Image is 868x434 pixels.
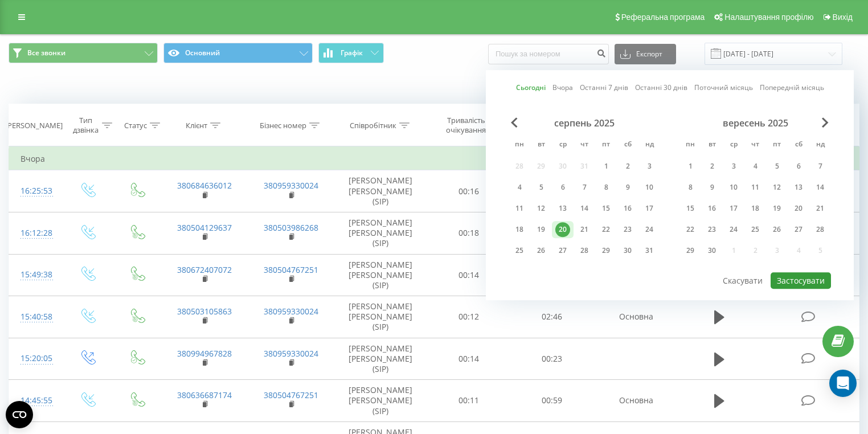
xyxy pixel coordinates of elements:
div: нд 21 вер 2025 р. [809,200,831,217]
div: 22 [599,222,613,237]
a: Сьогодні [516,83,546,93]
button: Основний [163,43,313,63]
div: 31 [642,243,657,258]
span: Графік [341,49,363,57]
input: Пошук за номером [488,44,609,64]
div: 29 [683,243,698,258]
a: 380503105863 [177,306,232,317]
div: вт 19 серп 2025 р. [530,221,552,238]
div: вт 5 серп 2025 р. [530,179,552,196]
div: пн 11 серп 2025 р. [509,200,530,217]
div: пн 4 серп 2025 р. [509,179,530,196]
div: 19 [534,222,548,237]
div: 11 [512,201,527,216]
div: 22 [683,222,698,237]
div: 20 [555,222,570,237]
div: 10 [726,180,741,195]
span: Реферальна програма [621,13,705,22]
div: 9 [705,180,719,195]
div: 3 [642,159,657,174]
div: 2 [705,159,719,174]
td: 00:14 [427,338,510,380]
td: 00:18 [427,212,510,254]
div: Тривалість очікування [437,116,494,135]
td: Основна [593,296,680,338]
td: [PERSON_NAME] [PERSON_NAME] (SIP) [334,170,427,212]
abbr: неділя [812,137,829,154]
a: 380504129637 [177,222,232,233]
abbr: п’ятниця [768,137,785,154]
div: чт 25 вер 2025 р. [744,221,766,238]
div: пн 22 вер 2025 р. [679,221,701,238]
a: Поточний місяць [694,83,753,93]
a: Останні 7 днів [580,83,628,93]
abbr: середа [725,137,742,154]
td: [PERSON_NAME] [PERSON_NAME] (SIP) [334,212,427,254]
div: 26 [534,243,548,258]
div: 25 [512,243,527,258]
td: 00:59 [510,380,593,422]
div: чт 18 вер 2025 р. [744,200,766,217]
div: нд 14 вер 2025 р. [809,179,831,196]
div: 5 [769,159,784,174]
div: 7 [577,180,592,195]
div: 23 [620,222,635,237]
div: 17 [642,201,657,216]
div: 17 [726,201,741,216]
div: сб 13 вер 2025 р. [788,179,809,196]
abbr: четвер [747,137,764,154]
div: пт 8 серп 2025 р. [595,179,617,196]
div: ср 13 серп 2025 р. [552,200,574,217]
div: пн 18 серп 2025 р. [509,221,530,238]
td: [PERSON_NAME] [PERSON_NAME] (SIP) [334,380,427,422]
div: нд 3 серп 2025 р. [638,158,660,175]
div: 5 [534,180,548,195]
a: Вчора [552,83,573,93]
div: 7 [813,159,828,174]
div: Клієнт [186,121,207,130]
div: 9 [620,180,635,195]
a: 380959330024 [264,306,318,317]
a: 380959330024 [264,180,318,191]
div: пн 25 серп 2025 р. [509,242,530,259]
button: Open CMP widget [6,401,33,428]
div: 6 [555,180,570,195]
div: пт 19 вер 2025 р. [766,200,788,217]
div: 16 [620,201,635,216]
div: 16 [705,201,719,216]
a: Попередній місяць [760,83,824,93]
div: пн 29 вер 2025 р. [679,242,701,259]
td: 00:16 [427,170,510,212]
abbr: понеділок [511,137,528,154]
td: Основна [593,380,680,422]
div: вт 2 вер 2025 р. [701,158,723,175]
div: 21 [813,201,828,216]
td: 00:12 [427,296,510,338]
div: сб 9 серп 2025 р. [617,179,638,196]
div: 24 [726,222,741,237]
button: Графік [318,43,384,63]
div: сб 30 серп 2025 р. [617,242,638,259]
div: пт 22 серп 2025 р. [595,221,617,238]
div: пт 26 вер 2025 р. [766,221,788,238]
div: 21 [577,222,592,237]
a: 380636687174 [177,390,232,400]
div: ср 20 серп 2025 р. [552,221,574,238]
div: 16:25:53 [21,180,51,202]
div: 15 [683,201,698,216]
span: Previous Month [511,117,518,128]
a: 380672407072 [177,264,232,275]
div: пн 8 вер 2025 р. [679,179,701,196]
div: чт 7 серп 2025 р. [574,179,595,196]
td: [PERSON_NAME] [PERSON_NAME] (SIP) [334,338,427,380]
div: нд 7 вер 2025 р. [809,158,831,175]
div: 3 [726,159,741,174]
button: Експорт [615,44,676,64]
div: серпень 2025 [509,117,660,129]
td: 00:23 [510,338,593,380]
div: 13 [791,180,806,195]
div: 11 [748,180,763,195]
div: чт 21 серп 2025 р. [574,221,595,238]
div: 15 [599,201,613,216]
div: пт 5 вер 2025 р. [766,158,788,175]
